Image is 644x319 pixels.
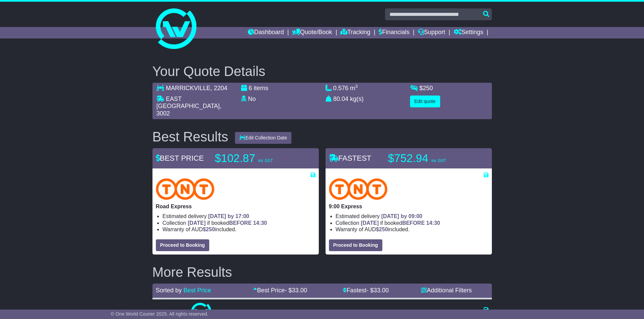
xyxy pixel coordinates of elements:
[329,203,488,210] p: 9:00 Express
[361,220,379,226] span: [DATE]
[188,220,267,226] span: if booked
[454,27,483,38] a: Settings
[423,85,433,91] span: 250
[420,85,433,91] span: $
[235,132,291,144] button: Edit Collection Date
[156,154,204,162] span: BEST PRICE
[229,220,252,226] span: BEFORE
[253,220,267,226] span: 14:30
[336,226,488,233] li: Warranty of AUD included.
[410,96,440,107] button: Edit quote
[336,213,488,219] li: Estimated delivery
[379,227,388,232] span: 250
[208,213,249,219] span: [DATE] by 17:00
[152,265,492,280] h2: More Results
[355,84,358,89] sup: 3
[258,158,273,163] span: inc GST
[249,85,252,91] span: 6
[292,27,332,38] a: Quote/Book
[418,27,445,38] a: Support
[163,213,315,219] li: Estimated delivery
[431,158,446,163] span: inc GST
[333,85,349,91] span: 0.576
[336,220,488,226] li: Collection
[254,85,268,91] span: items
[333,96,349,102] span: 80.04
[350,96,364,102] span: kg(s)
[163,220,315,226] li: Collection
[343,287,389,294] a: Fastest- $33.00
[329,154,372,162] span: FASTEST
[248,96,256,102] span: No
[340,27,370,38] a: Tracking
[329,239,382,251] button: Proceed to Booking
[156,287,182,294] span: Sorted by
[156,203,315,210] p: Road Express
[211,85,228,91] span: , 2204
[374,287,389,294] span: 33.00
[111,311,209,317] span: © One World Courier 2025. All rights reserved.
[426,220,440,226] span: 14:30
[381,213,423,219] span: [DATE] by 09:00
[253,287,307,294] a: Best Price- $33.00
[156,239,209,251] button: Proceed to Booking
[206,227,215,232] span: 250
[152,64,492,79] h2: Your Quote Details
[292,287,307,294] span: 33.00
[184,287,211,294] a: Best Price
[285,287,307,294] span: - $
[163,226,315,233] li: Warranty of AUD included.
[376,227,388,232] span: $
[350,85,358,91] span: m
[166,85,211,91] span: MARRICKVILLE
[329,178,388,200] img: TNT Domestic: 9:00 Express
[402,220,425,226] span: BEFORE
[203,227,215,232] span: $
[149,129,232,144] div: Best Results
[215,152,300,165] p: $102.87
[366,287,389,294] span: - $
[157,96,220,110] span: EAST [GEOGRAPHIC_DATA]
[156,178,215,200] img: TNT Domestic: Road Express
[379,27,409,38] a: Financials
[157,103,221,117] span: , 3002
[248,27,284,38] a: Dashboard
[421,287,472,294] a: Additional Filters
[361,220,440,226] span: if booked
[188,220,206,226] span: [DATE]
[388,152,473,165] p: $752.94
